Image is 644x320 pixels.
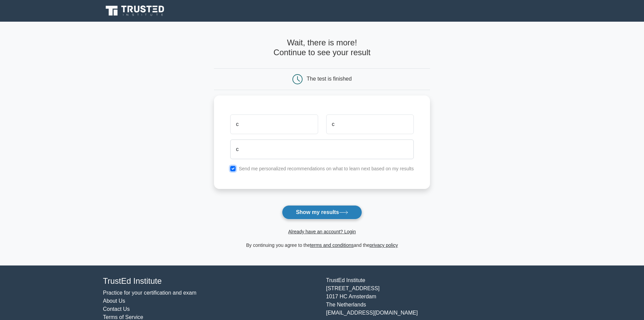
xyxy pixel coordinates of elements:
[310,242,354,248] a: terms and conditions
[210,241,434,249] div: By continuing you agree to the and the
[307,76,352,82] div: The test is finished
[230,140,414,159] input: Email
[230,114,318,134] input: First name
[282,205,362,219] button: Show my results
[103,306,130,312] a: Contact Us
[103,276,318,286] h4: TrustEd Institute
[288,229,356,234] a: Already have an account? Login
[103,290,197,296] a: Practice for your certification and exam
[239,166,414,171] label: Send me personalized recommendations on what to learn next based on my results
[103,298,125,304] a: About Us
[369,242,398,248] a: privacy policy
[214,38,430,58] h4: Wait, there is more! Continue to see your result
[103,314,143,320] a: Terms of Service
[326,114,414,134] input: Last name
